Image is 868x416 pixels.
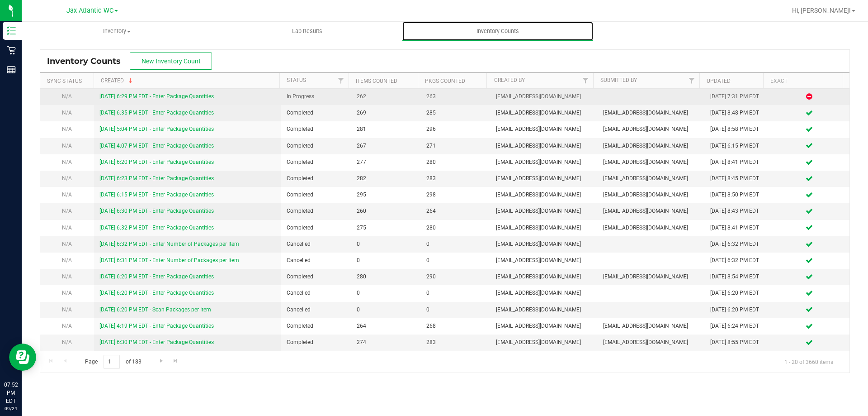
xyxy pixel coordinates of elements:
[792,7,851,14] span: Hi, [PERSON_NAME]!
[99,257,239,263] a: [DATE] 6:31 PM EDT - Enter Number of Packages per Item
[77,355,149,369] span: Page of 183
[426,338,485,347] span: 283
[426,191,485,199] span: 298
[62,175,72,182] span: N/A
[62,93,72,100] span: N/A
[496,256,592,265] span: [EMAIL_ADDRESS][DOMAIN_NAME]
[425,78,465,84] a: Pkgs Counted
[104,355,120,369] input: 1
[62,126,72,132] span: N/A
[62,273,72,280] span: N/A
[496,224,592,232] span: [EMAIL_ADDRESS][DOMAIN_NAME]
[155,355,168,367] a: Go to the next page
[22,22,212,41] a: Inventory
[356,78,397,84] a: Items Counted
[287,224,345,232] span: Completed
[426,289,485,297] span: 0
[426,109,485,117] span: 285
[357,289,415,297] span: 0
[777,355,840,368] span: 1 - 20 of 3660 items
[494,77,525,83] a: Created By
[426,125,485,134] span: 296
[212,22,402,41] a: Lab Results
[62,306,72,313] span: N/A
[710,338,764,347] div: [DATE] 8:55 PM EDT
[287,125,345,134] span: Completed
[280,27,335,35] span: Lab Results
[334,73,349,88] a: Filter
[99,143,214,149] a: [DATE] 4:07 PM EDT - Enter Package Quantities
[496,158,592,167] span: [EMAIL_ADDRESS][DOMAIN_NAME]
[710,191,764,199] div: [DATE] 8:50 PM EDT
[22,27,212,35] span: Inventory
[710,289,764,297] div: [DATE] 6:20 PM EDT
[603,273,699,281] span: [EMAIL_ADDRESS][DOMAIN_NAME]
[710,306,764,314] div: [DATE] 6:20 PM EDT
[62,323,72,329] span: N/A
[603,207,699,215] span: [EMAIL_ADDRESS][DOMAIN_NAME]
[99,273,214,280] a: [DATE] 6:20 PM EDT - Enter Package Quantities
[496,109,592,117] span: [EMAIL_ADDRESS][DOMAIN_NAME]
[62,339,72,345] span: N/A
[603,158,699,167] span: [EMAIL_ADDRESS][DOMAIN_NAME]
[710,273,764,281] div: [DATE] 8:54 PM EDT
[287,289,345,297] span: Cancelled
[578,73,593,88] a: Filter
[710,207,764,215] div: [DATE] 8:43 PM EDT
[710,109,764,117] div: [DATE] 8:48 PM EDT
[710,125,764,134] div: [DATE] 8:58 PM EDT
[426,322,485,330] span: 268
[287,174,345,183] span: Completed
[66,7,113,14] span: Jax Atlantic WC
[426,158,485,167] span: 280
[496,125,592,134] span: [EMAIL_ADDRESS][DOMAIN_NAME]
[99,110,214,116] a: [DATE] 6:35 PM EDT - Enter Package Quantities
[357,92,415,101] span: 262
[62,290,72,296] span: N/A
[4,405,18,412] p: 09/24
[357,256,415,265] span: 0
[496,142,592,150] span: [EMAIL_ADDRESS][DOMAIN_NAME]
[287,158,345,167] span: Completed
[62,225,72,231] span: N/A
[99,306,211,313] a: [DATE] 6:20 PM EDT - Scan Packages per Item
[357,158,415,167] span: 277
[710,240,764,249] div: [DATE] 6:32 PM EDT
[496,92,592,101] span: [EMAIL_ADDRESS][DOMAIN_NAME]
[496,191,592,199] span: [EMAIL_ADDRESS][DOMAIN_NAME]
[603,125,699,134] span: [EMAIL_ADDRESS][DOMAIN_NAME]
[99,290,214,296] a: [DATE] 6:20 PM EDT - Enter Package Quantities
[357,224,415,232] span: 275
[7,26,16,35] inline-svg: Inventory
[496,322,592,330] span: [EMAIL_ADDRESS][DOMAIN_NAME]
[357,191,415,199] span: 295
[426,256,485,265] span: 0
[357,174,415,183] span: 282
[287,207,345,215] span: Completed
[287,92,345,101] span: In Progress
[426,224,485,232] span: 280
[603,191,699,199] span: [EMAIL_ADDRESS][DOMAIN_NAME]
[402,22,593,41] a: Inventory Counts
[710,174,764,183] div: [DATE] 8:45 PM EDT
[357,207,415,215] span: 260
[603,142,699,150] span: [EMAIL_ADDRESS][DOMAIN_NAME]
[357,322,415,330] span: 264
[7,65,16,74] inline-svg: Reports
[357,109,415,117] span: 269
[357,125,415,134] span: 281
[426,92,485,101] span: 263
[357,273,415,281] span: 280
[496,240,592,249] span: [EMAIL_ADDRESS][DOMAIN_NAME]
[426,174,485,183] span: 283
[130,53,212,70] button: New Inventory Count
[496,289,592,297] span: [EMAIL_ADDRESS][DOMAIN_NAME]
[710,158,764,167] div: [DATE] 8:41 PM EDT
[99,339,214,345] a: [DATE] 6:30 PM EDT - Enter Package Quantities
[287,338,345,347] span: Completed
[464,27,531,35] span: Inventory Counts
[710,322,764,330] div: [DATE] 6:24 PM EDT
[4,381,18,405] p: 07:52 PM EDT
[287,256,345,265] span: Cancelled
[62,257,72,263] span: N/A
